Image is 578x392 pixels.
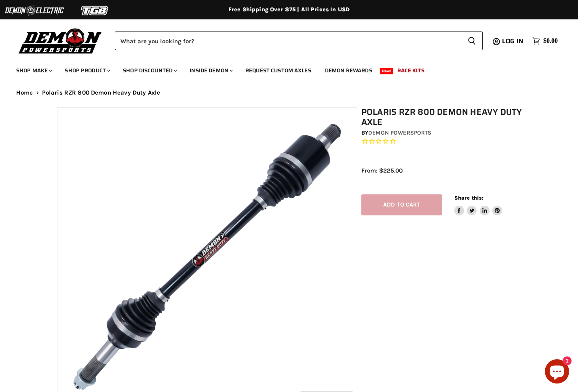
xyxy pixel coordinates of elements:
[361,137,525,146] span: Rated 0.0 out of 5 stars 0 reviews
[115,32,461,50] input: Search
[42,89,160,96] span: Polaris RZR 800 Demon Heavy Duty Axle
[59,62,115,79] a: Shop Product
[16,26,105,55] img: Demon Powersports
[10,62,57,79] a: Shop Make
[502,36,523,46] span: Log in
[498,38,528,45] a: Log in
[16,89,33,96] a: Home
[361,129,525,137] div: by
[184,62,238,79] a: Inside Demon
[361,107,525,127] h1: Polaris RZR 800 Demon Heavy Duty Axle
[4,3,65,18] img: Demon Electric Logo 2
[454,195,483,201] span: Share this:
[454,194,502,216] aside: Share this:
[319,62,378,79] a: Demon Rewards
[361,167,403,174] span: From: $225.00
[368,129,431,136] a: Demon Powersports
[380,68,394,74] span: New!
[391,62,430,79] a: Race Kits
[117,62,182,79] a: Shop Discounted
[239,62,317,79] a: Request Custom Axles
[461,32,483,50] button: Search
[528,35,562,47] a: $0.00
[10,59,556,79] ul: Main menu
[542,359,572,386] inbox-online-store-chat: Shopify online store chat
[65,3,125,18] img: TGB Logo 2
[115,32,483,50] form: Product
[543,37,558,45] span: $0.00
